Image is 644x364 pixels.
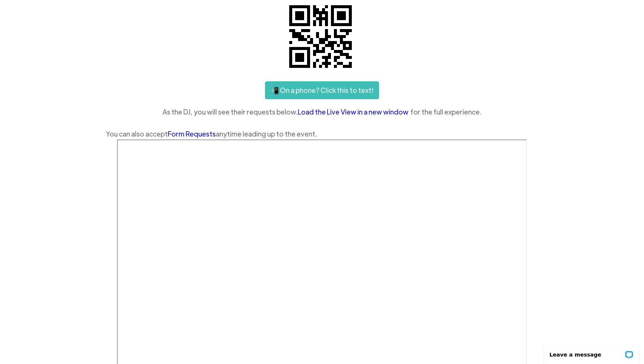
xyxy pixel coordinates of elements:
[168,129,216,138] a: Form Requests
[265,81,379,99] a: 📲 On a phone? Click this to text!
[539,341,644,364] iframe: LiveChat chat widget
[298,106,410,117] a: Load the Live View in a new window
[106,128,538,139] div: You can also accept anytime leading up to the event.
[106,106,538,117] div: As the DJ, you will see their requests below. for the full experience.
